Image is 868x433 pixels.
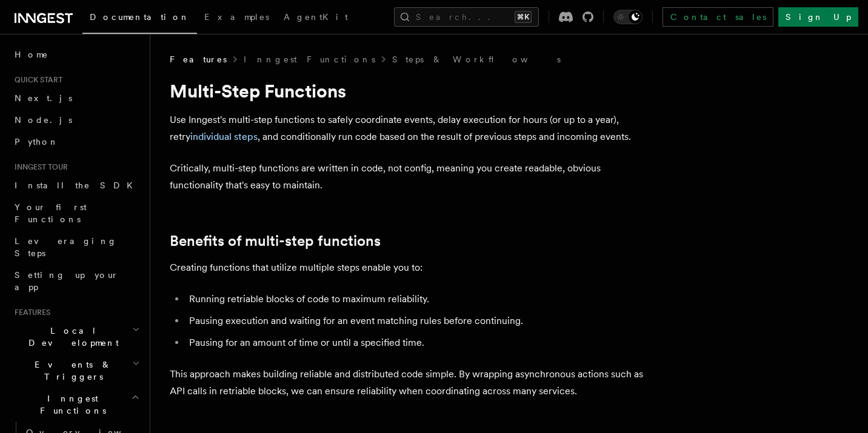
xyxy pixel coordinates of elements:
a: Python [10,131,142,153]
button: Search...⌘K [394,7,539,27]
span: Next.js [15,93,72,103]
span: Features [10,308,50,317]
a: Steps & Workflows [392,53,561,65]
a: Your first Functions [10,196,142,230]
a: Setting up your app [10,264,142,298]
span: Quick start [10,75,62,85]
span: Features [170,53,227,65]
li: Pausing for an amount of time or until a specified time. [185,334,655,351]
span: Home [15,48,48,61]
span: Inngest tour [10,162,68,172]
li: Pausing execution and waiting for an event matching rules before continuing. [185,312,655,329]
button: Toggle dark mode [613,10,643,24]
a: individual steps [190,131,258,142]
button: Local Development [10,320,142,354]
button: Events & Triggers [10,354,142,388]
a: Node.js [10,109,142,131]
a: Install the SDK [10,174,142,196]
a: Sign Up [778,7,858,27]
a: Next.js [10,87,142,109]
a: Documentation [82,4,197,34]
kbd: ⌘K [515,11,532,23]
p: Critically, multi-step functions are written in code, not config, meaning you create readable, ob... [170,160,655,194]
span: Your first Functions [15,202,87,224]
span: Inngest Functions [10,392,131,417]
a: Home [10,44,142,65]
span: Setting up your app [15,270,119,292]
span: Leveraging Steps [15,236,117,258]
h1: Multi-Step Functions [170,80,655,102]
span: Local Development [10,325,132,349]
span: Events & Triggers [10,359,132,383]
a: Inngest Functions [244,53,375,65]
a: Benefits of multi-step functions [170,233,381,250]
p: Creating functions that utilize multiple steps enable you to: [170,259,655,276]
a: Examples [197,4,276,33]
a: AgentKit [276,4,355,33]
a: Contact sales [663,7,773,27]
span: Install the SDK [15,180,140,190]
span: Python [15,137,59,147]
a: Leveraging Steps [10,230,142,264]
p: This approach makes building reliable and distributed code simple. By wrapping asynchronous actio... [170,366,655,400]
li: Running retriable blocks of code to maximum reliability. [185,291,655,308]
p: Use Inngest's multi-step functions to safely coordinate events, delay execution for hours (or up ... [170,111,655,145]
span: Examples [204,12,269,22]
span: Documentation [90,12,190,22]
button: Inngest Functions [10,388,142,421]
span: Node.js [15,115,72,125]
span: AgentKit [284,12,348,22]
